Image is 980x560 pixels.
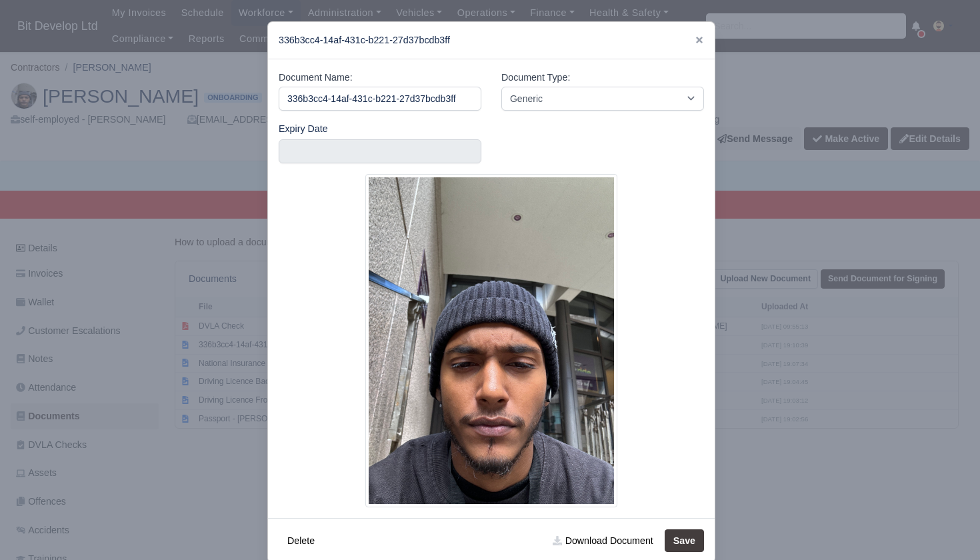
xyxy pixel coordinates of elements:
label: Expiry Date [279,121,328,137]
div: 336b3cc4-14af-431c-b221-27d37bcdb3ff [268,22,715,59]
label: Document Name: [279,70,353,85]
button: Delete [279,529,323,552]
a: Download Document [544,529,661,552]
label: Document Type: [501,70,570,85]
button: Save [665,529,704,552]
iframe: Chat Widget [913,496,980,560]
